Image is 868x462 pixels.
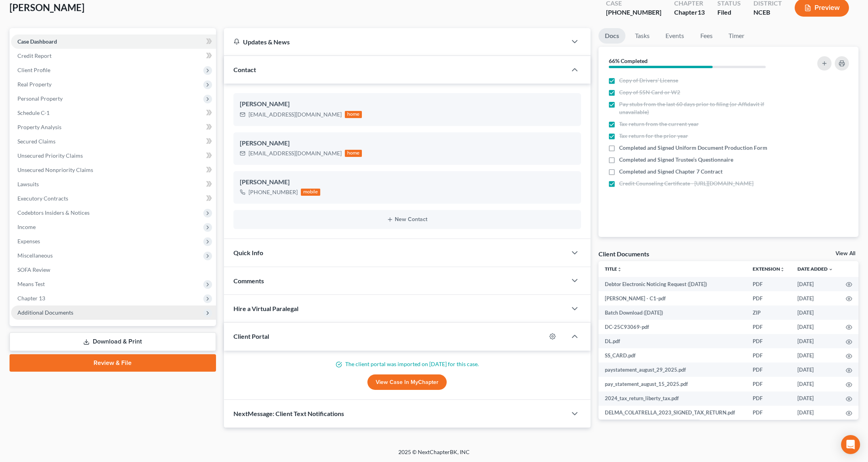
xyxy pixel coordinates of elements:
[301,189,321,196] div: mobile
[598,334,746,348] td: DL.pdf
[249,111,342,118] div: [EMAIL_ADDRESS][DOMAIN_NAME]
[598,305,746,320] td: Batch Download ([DATE])
[797,266,833,272] a: Date Added expand_more
[629,28,656,44] a: Tasks
[609,57,648,64] strong: 66% Completed
[780,267,785,272] i: unfold_more
[11,191,216,206] a: Executory Contracts
[619,100,787,116] span: Pay stubs from the last 60 days prior to filing (or Affidavit if unavailable)
[249,188,298,196] div: [PHONE_NUMBER]
[17,152,83,159] span: Unsecured Priority Claims
[835,251,855,256] a: View All
[233,38,558,46] div: Updates & News
[345,111,362,118] div: home
[698,8,705,16] span: 13
[17,124,61,130] span: Property Analysis
[17,252,53,259] span: Miscellaneous
[791,406,839,420] td: [DATE]
[11,34,216,49] a: Case Dashboard
[746,277,791,291] td: PDF
[11,106,216,120] a: Schedule C-1
[17,81,52,88] span: Real Property
[598,377,746,391] td: pay_statement_august_15_2025.pdf
[791,291,839,305] td: [DATE]
[619,132,688,140] span: Tax return for the prior year
[619,144,767,152] span: Completed and Signed Uniform Document Production Form
[17,223,36,230] span: Income
[828,267,833,272] i: expand_more
[367,374,447,390] a: View Case in MyChapter
[17,166,93,173] span: Unsecured Nonpriority Claims
[694,28,719,44] a: Fees
[17,266,50,273] span: SOFA Review
[345,150,362,157] div: home
[753,8,782,17] div: NCEB
[619,76,678,84] span: Copy of Drivers’ License
[791,334,839,348] td: [DATE]
[10,354,216,372] a: Review & File
[746,406,791,420] td: PDF
[17,181,39,187] span: Lawsuits
[791,348,839,363] td: [DATE]
[619,168,723,176] span: Completed and Signed Chapter 7 Contract
[606,8,662,17] div: [PHONE_NUMBER]
[17,281,45,287] span: Means Test
[791,305,839,320] td: [DATE]
[233,410,344,417] span: NextMessage: Client Text Notifications
[17,295,45,302] span: Chapter 13
[598,391,746,406] td: 2024_tax_return_liberty_tax.pdf
[11,149,216,163] a: Unsecured Priority Claims
[17,138,55,145] span: Secured Claims
[10,332,216,351] a: Download & Print
[17,38,57,45] span: Case Dashboard
[619,156,733,164] span: Completed and Signed Trustee’s Questionnaire
[17,52,52,59] span: Credit Report
[11,49,216,63] a: Credit Report
[11,120,216,134] a: Property Analysis
[605,266,622,272] a: Titleunfold_more
[746,334,791,348] td: PDF
[791,363,839,377] td: [DATE]
[17,67,50,73] span: Client Profile
[598,291,746,305] td: [PERSON_NAME] - C1-pdf
[617,267,622,272] i: unfold_more
[598,363,746,377] td: paystatement_august_29_2025.pdf
[746,377,791,391] td: PDF
[233,277,264,284] span: Comments
[233,305,298,312] span: Hire a Virtual Paralegal
[841,435,860,454] div: Open Intercom Messenger
[746,391,791,406] td: PDF
[11,177,216,191] a: Lawsuits
[598,320,746,334] td: DC-25C93069-pdf
[598,406,746,420] td: DELMA_COLATRELLA_2023_SIGNED_TAX_RETURN.pdf
[746,305,791,320] td: ZIP
[598,348,746,363] td: SS_CARD.pdf
[11,134,216,149] a: Secured Claims
[659,28,690,44] a: Events
[17,209,90,216] span: Codebtors Insiders & Notices
[11,163,216,177] a: Unsecured Nonpriority Claims
[598,250,649,258] div: Client Documents
[17,309,73,316] span: Additional Documents
[17,238,40,244] span: Expenses
[233,332,269,340] span: Client Portal
[619,88,680,96] span: Copy of SSN Card or W2
[17,95,63,102] span: Personal Property
[10,2,84,13] span: [PERSON_NAME]
[240,216,575,223] button: New Contact
[249,149,342,157] div: [EMAIL_ADDRESS][DOMAIN_NAME]
[619,179,753,187] span: Credit Counseling Certificate - [URL][DOMAIN_NAME]
[598,28,625,44] a: Docs
[746,348,791,363] td: PDF
[240,99,575,109] div: [PERSON_NAME]
[233,360,581,368] p: The client portal was imported on [DATE] for this case.
[240,139,575,148] div: [PERSON_NAME]
[598,277,746,291] td: Debtor Electronic Noticing Request ([DATE])
[791,377,839,391] td: [DATE]
[17,109,50,116] span: Schedule C-1
[674,8,705,17] div: Chapter
[746,320,791,334] td: PDF
[233,66,256,73] span: Contact
[717,8,741,17] div: Filed
[791,320,839,334] td: [DATE]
